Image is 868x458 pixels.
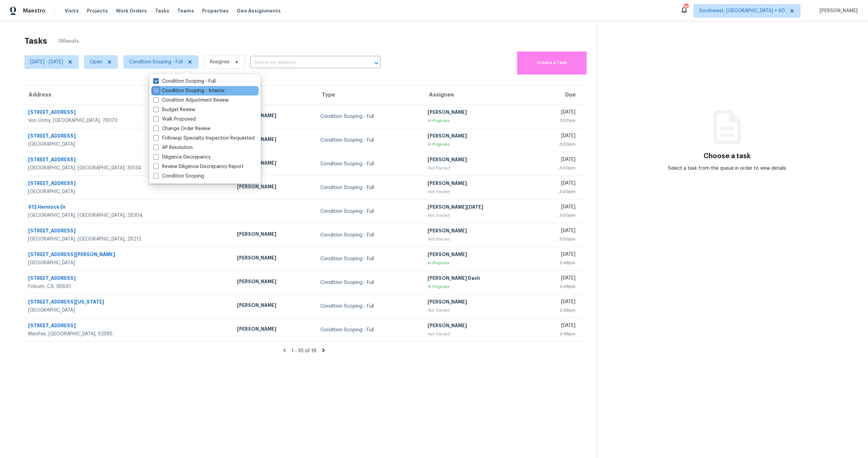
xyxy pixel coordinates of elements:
[538,322,575,331] div: [DATE]
[153,135,255,142] label: Followup Specialty Inspection Requested
[202,7,229,14] span: Properties
[22,86,232,105] th: Address
[28,283,226,290] div: Folsom, CA, 95630
[28,275,226,283] div: [STREET_ADDRESS]
[28,322,226,331] div: [STREET_ADDRESS]
[428,331,527,337] div: Not Started
[538,132,575,141] div: [DATE]
[320,255,417,262] div: Condition Scoping - Full
[116,7,147,14] span: Work Orders
[232,86,315,105] th: HPM
[538,251,575,259] div: [DATE]
[28,132,226,141] div: [STREET_ADDRESS]
[153,97,229,104] label: Condition Adjustment Review
[538,204,575,212] div: [DATE]
[237,231,310,239] div: [PERSON_NAME]
[428,141,527,148] div: In Progress
[153,106,195,113] label: Budget Review
[817,7,858,14] span: [PERSON_NAME]
[428,322,527,331] div: [PERSON_NAME]
[90,59,102,65] span: Open
[538,165,575,171] div: 3:00pm
[28,165,226,171] div: [GEOGRAPHIC_DATA], [GEOGRAPHIC_DATA], 30134
[538,283,575,290] div: 3:48pm
[28,180,226,188] div: [STREET_ADDRESS]
[28,188,226,195] div: [GEOGRAPHIC_DATA]
[538,275,575,283] div: [DATE]
[23,7,45,14] span: Maestro
[320,327,417,333] div: Condition Scoping - Full
[538,259,575,266] div: 3:48pm
[153,144,193,151] label: AP Resolution
[320,113,417,120] div: Condition Scoping - Full
[28,307,226,314] div: [GEOGRAPHIC_DATA]
[428,236,527,243] div: Not Started
[153,154,211,161] label: Diligence Discrepancy
[422,86,532,105] th: Assignee
[538,331,575,337] div: 3:48pm
[320,184,417,191] div: Condition Scoping - Full
[153,78,216,85] label: Condition Scoping - Full
[538,236,575,243] div: 3:00pm
[320,137,417,144] div: Condition Scoping - Full
[320,161,417,167] div: Condition Scoping - Full
[538,307,575,314] div: 3:48pm
[662,165,792,172] div: Select a task from the queue in order to view details
[28,259,226,266] div: [GEOGRAPHIC_DATA]
[237,136,310,144] div: [PERSON_NAME]
[320,303,417,310] div: Condition Scoping - Full
[250,58,361,68] input: Search by address
[237,302,310,310] div: [PERSON_NAME]
[153,87,225,94] label: Condition Scoping - Interior
[24,38,47,44] h2: Tasks
[210,59,230,65] span: Assignee
[538,109,575,117] div: [DATE]
[237,160,310,168] div: [PERSON_NAME]
[28,204,226,212] div: 912 Hemlock Dr
[428,227,527,236] div: [PERSON_NAME]
[28,236,226,243] div: [GEOGRAPHIC_DATA], [GEOGRAPHIC_DATA], 28212
[237,254,310,263] div: [PERSON_NAME]
[428,283,527,290] div: In Progress
[28,156,226,165] div: [STREET_ADDRESS]
[704,153,751,160] h3: Choose a task
[699,7,785,14] span: Southwest, [GEOGRAPHIC_DATA] + 60
[538,180,575,188] div: [DATE]
[428,180,527,188] div: [PERSON_NAME]
[320,232,417,238] div: Condition Scoping - Full
[237,183,310,192] div: [PERSON_NAME]
[428,204,527,212] div: [PERSON_NAME][DATE]
[28,251,226,259] div: [STREET_ADDRESS][PERSON_NAME]
[58,38,79,45] span: 19 Results
[30,59,63,65] span: [DATE] - [DATE]
[428,188,527,195] div: Not Started
[428,259,527,266] div: In Progress
[428,275,527,283] div: [PERSON_NAME] Dash
[28,298,226,307] div: [STREET_ADDRESS][US_STATE]
[538,298,575,307] div: [DATE]
[153,163,244,170] label: Review Diligence Discrepancy Report
[153,116,196,123] label: Walk Proposed
[538,156,575,165] div: [DATE]
[428,251,527,259] div: [PERSON_NAME]
[292,349,316,353] span: 1 - 10 of 19
[372,58,381,68] button: Open
[538,141,575,148] div: 3:00pm
[428,117,527,124] div: In Progress
[428,109,527,117] div: [PERSON_NAME]
[428,298,527,307] div: [PERSON_NAME]
[28,117,226,124] div: Von Ormy, [GEOGRAPHIC_DATA], 78073
[129,59,183,65] span: Condition Scoping - Full
[538,227,575,236] div: [DATE]
[520,59,583,67] span: Create a Task
[538,212,575,219] div: 3:00pm
[517,51,587,75] button: Create a Task
[428,212,527,219] div: Not Started
[153,125,211,132] label: Change Order Review
[28,141,226,148] div: [GEOGRAPHIC_DATA]
[177,7,194,14] span: Teams
[87,7,108,14] span: Projects
[237,326,310,334] div: [PERSON_NAME]
[237,278,310,287] div: [PERSON_NAME]
[320,208,417,215] div: Condition Scoping - Full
